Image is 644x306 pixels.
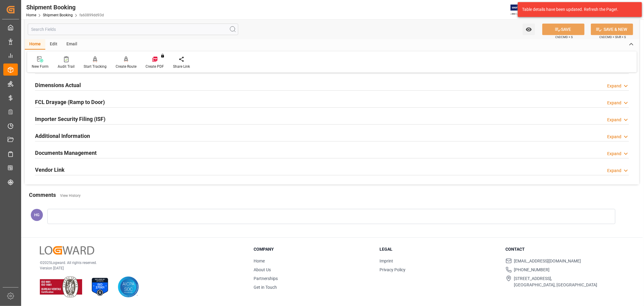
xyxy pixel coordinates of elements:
[254,246,372,252] h3: Company
[254,259,265,263] a: Home
[607,134,621,140] div: Expand
[84,64,107,69] div: Start Tracking
[607,117,621,123] div: Expand
[32,64,49,69] div: New Form
[60,194,81,198] a: View History
[542,24,585,35] button: SAVE
[35,149,97,157] h2: Documents Management
[25,39,45,50] div: Home
[380,259,393,263] a: Imprint
[29,191,56,199] h2: Comments
[607,168,621,174] div: Expand
[40,265,239,271] p: Version [DATE]
[506,246,624,252] h3: Contact
[380,267,405,272] a: Privacy Policy
[511,5,531,15] img: Exertis%20JAM%20-%20Email%20Logo.jpg_1722504956.jpg
[599,35,626,39] span: Ctrl/CMD + Shift + S
[607,100,621,106] div: Expand
[89,276,111,298] img: ISO 27001 Certification
[40,276,82,298] img: ISO 9001 & ISO 14001 Certification
[35,81,81,89] h2: Dimensions Actual
[35,132,90,140] h2: Additional Information
[26,3,104,12] div: Shipment Booking
[40,246,94,255] img: Logward Logo
[43,13,73,17] a: Shipment Booking
[116,64,136,69] div: Create Route
[254,285,277,290] a: Get in Touch
[254,276,278,281] a: Partnerships
[40,260,239,265] p: © 2025 Logward. All rights reserved.
[254,267,271,272] a: About Us
[26,13,36,17] a: Home
[607,83,621,89] div: Expand
[514,275,598,288] span: [STREET_ADDRESS], [GEOGRAPHIC_DATA], [GEOGRAPHIC_DATA]
[35,166,65,174] h2: Vendor Link
[173,64,190,69] div: Share Link
[34,213,40,217] span: HG
[380,246,498,252] h3: Legal
[118,276,139,298] img: AICPA SOC
[45,39,62,50] div: Edit
[62,39,82,50] div: Email
[607,151,621,157] div: Expand
[514,258,581,264] span: [EMAIL_ADDRESS][DOMAIN_NAME]
[591,24,633,35] button: SAVE & NEW
[523,24,535,35] button: open menu
[522,6,633,13] div: Table details have been updated. Refresh the Page!.
[35,98,105,106] h2: FCL Drayage (Ramp to Door)
[28,24,238,35] input: Search Fields
[555,35,573,39] span: Ctrl/CMD + S
[58,64,75,69] div: Audit Trail
[514,267,550,273] span: [PHONE_NUMBER]
[35,115,105,123] h2: Importer Security Filing (ISF)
